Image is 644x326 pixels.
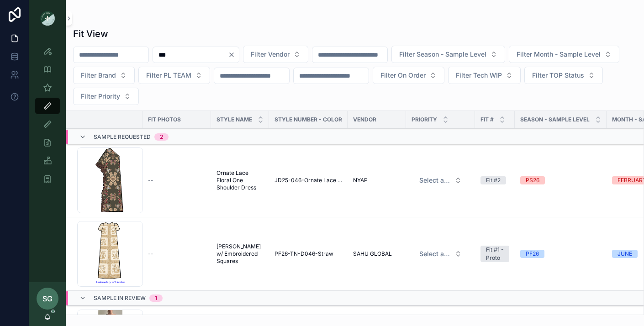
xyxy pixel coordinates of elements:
div: 2 [160,133,163,141]
span: SG [42,293,53,304]
span: Style Number - Color [274,116,342,123]
span: Fit Photos [148,116,181,123]
a: NYAP [353,177,401,184]
span: Filter Month - Sample Level [517,50,601,59]
span: Filter Season - Sample Level [399,50,486,59]
button: Select Button [448,67,521,84]
span: Filter Vendor [251,50,290,59]
button: Select Button [524,67,603,84]
span: STYLE NAME [216,116,252,123]
span: Sample Requested [94,133,151,141]
a: PS26 [520,176,601,184]
a: Ornate Lace Floral One Shoulder Dress [216,169,264,191]
div: scrollable content [29,37,66,199]
div: PS26 [526,176,539,184]
a: PF26-TN-D046-Straw [274,250,342,258]
button: Select Button [243,46,308,63]
a: -- [148,250,206,258]
h1: Fit View [73,27,108,40]
button: Select Button [138,67,210,84]
a: [PERSON_NAME] w/ Embroidered Squares [216,243,264,265]
a: SAHU GLOBAL [353,250,401,258]
span: PF26-TN-D046-Straw [274,250,333,258]
span: Season - Sample Level [520,116,590,123]
span: Select a HP FIT LEVEL [419,176,451,185]
div: Fit #1 - Proto [486,246,504,262]
span: Filter Tech WIP [456,71,502,80]
button: Select Button [412,172,469,189]
a: Fit #2 [480,176,509,184]
span: Filter PL TEAM [146,71,191,80]
button: Select Button [73,88,139,105]
span: Sample In Review [94,294,146,302]
span: Vendor [353,116,376,123]
span: SAHU GLOBAL [353,250,392,258]
a: Select Button [412,245,470,263]
a: Select Button [412,172,470,189]
button: Select Button [73,67,135,84]
div: JUNE [618,250,632,258]
span: -- [148,177,153,184]
span: Filter On Order [380,71,426,80]
span: NYAP [353,177,368,184]
button: Select Button [373,67,444,84]
div: Fit #2 [486,176,501,184]
a: -- [148,177,206,184]
a: Fit #1 - Proto [480,246,509,262]
span: Select a HP FIT LEVEL [419,249,451,258]
span: Filter TOP Status [532,71,584,80]
span: Filter Priority [81,92,120,101]
div: 1 [155,294,157,302]
a: JD25-046-Ornate Lace Floral Print [274,177,342,184]
button: Clear [228,51,239,58]
span: Filter Brand [81,71,116,80]
a: PF26 [520,250,601,258]
span: PRIORITY [412,116,437,123]
button: Select Button [509,46,619,63]
button: Select Button [412,246,469,262]
span: Fit # [480,116,494,123]
img: App logo [40,11,55,26]
span: -- [148,250,153,258]
div: PF26 [526,250,539,258]
button: Select Button [391,46,505,63]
